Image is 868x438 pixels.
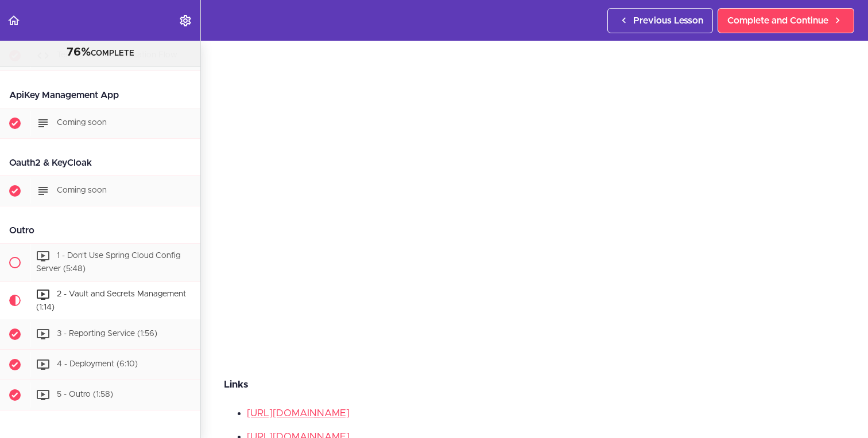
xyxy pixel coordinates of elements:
span: 5 - Outro (1:58) [57,391,113,399]
div: COMPLETE [14,45,186,60]
strong: Links [224,380,248,389]
span: Complete and Continue [727,14,828,28]
svg: Settings Menu [179,14,192,28]
span: 3 - Reporting Service (1:56) [57,330,157,338]
span: 4 - Deployment (6:10) [57,361,138,369]
iframe: Video Player [224,10,845,359]
span: 76% [67,46,91,58]
span: 2 - Vault and Secrets Management (1:14) [36,290,186,311]
a: [URL][DOMAIN_NAME] [247,408,350,418]
a: Complete and Continue [718,8,854,33]
span: Coming soon [57,119,107,127]
span: 1 - Don't Use Spring Cloud Config Server (5:48) [36,252,180,273]
span: Previous Lesson [633,14,703,28]
span: Coming soon [57,186,107,194]
a: Previous Lesson [607,8,713,33]
svg: Back to course curriculum [7,14,21,28]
